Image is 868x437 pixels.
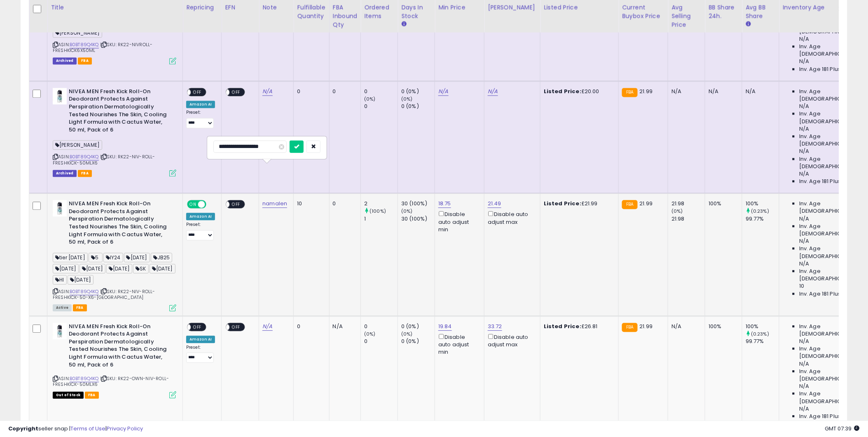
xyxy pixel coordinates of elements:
a: namalen [262,200,287,208]
i: Click to copy [101,289,107,294]
div: 21.98 [671,200,705,207]
small: (0%) [364,96,376,102]
a: N/A [262,87,272,96]
span: 21.99 [640,322,653,330]
b: NIVEA MEN Fresh Kick Roll-On Deodorant Protects Against Perspiration Dermatologically Tested Nour... [69,200,169,248]
span: N/A [799,260,809,268]
small: FBA [622,200,637,209]
span: [DATE] [68,275,94,284]
span: N/A [799,103,809,110]
div: 100% [709,200,736,207]
small: (0%) [364,331,376,337]
a: B0BT89Q4KQ [70,288,99,295]
img: 31eGiWlvttL._SL40_.jpg [53,323,67,339]
span: ON [188,201,198,208]
span: | SKU: RK22-NIV-ROLL-FRESHKICK-50MLX6 [53,153,155,166]
div: 10 [297,200,323,207]
span: Inv. Age 181 Plus: [799,413,842,420]
div: 30 (100%) [401,215,435,223]
div: 100% [746,323,779,330]
span: N/A [799,125,809,133]
div: Preset: [186,110,215,128]
small: (0%) [401,96,413,102]
div: FBA inbound Qty [333,3,358,29]
div: BB Share 24h. [709,3,739,20]
span: N/A [799,237,809,245]
a: 21.49 [488,200,501,208]
span: 2025-09-11 07:39 GMT [825,425,860,432]
a: Privacy Policy [107,425,143,432]
span: FBA [85,392,99,399]
small: FBA [622,88,637,97]
span: N/A [799,148,809,155]
div: ASIN: [53,88,176,176]
b: NIVEA MEN Fresh Kick Roll-On Deodorant Protects Against Perspiration Dermatologically Tested Nour... [69,323,169,371]
span: OFF [205,201,218,208]
span: [DATE] [124,253,150,262]
span: | SKU: RK22-OWN-NIV-ROLL-FRESHKICK-50MLX6 [53,375,169,388]
span: Inv. Age 181 Plus: [799,290,842,298]
div: N/A [671,88,699,95]
div: N/A [746,88,773,95]
span: OFF [191,88,204,95]
div: 0 [297,88,323,95]
a: N/A [438,87,448,96]
span: OFF [191,323,204,330]
div: 0 [364,338,398,345]
div: 100% [746,200,779,207]
a: 19.84 [438,322,452,331]
span: IY24 [103,253,123,262]
div: N/A [671,323,699,330]
div: Amazon AI [186,336,215,343]
span: FBA [78,170,92,177]
span: Inv. Age 181 Plus: [799,66,842,73]
span: FBA [73,304,87,311]
div: 0 (0%) [401,88,435,95]
b: Listed Price: [544,87,581,95]
span: Listings that have been deleted from Seller Central [53,170,77,177]
a: N/A [262,322,272,331]
div: N/A [333,323,355,330]
div: Listed Price [544,3,615,12]
b: Listed Price: [544,322,581,330]
div: 99.77% [746,338,779,345]
small: (100%) [370,208,386,214]
div: £21.99 [544,200,612,207]
b: Listed Price: [544,200,581,207]
span: N/A [799,383,809,390]
div: Preset: [186,345,215,363]
div: Disable auto adjust min [438,332,478,356]
span: N/A [799,338,809,345]
small: (0%) [401,208,413,214]
div: 0 (0%) [401,338,435,345]
strong: Copyright [8,425,38,432]
span: [DATE] [106,264,132,273]
div: Days In Stock [401,3,431,20]
span: OFF [230,323,243,330]
div: 21.98 [671,215,705,223]
span: HI [53,275,67,284]
img: 31eGiWlvttL._SL40_.jpg [53,88,67,104]
div: Avg Selling Price [671,3,702,29]
div: EFN [225,3,255,12]
span: Inv. Age 181 Plus: [799,178,842,185]
span: N/A [799,35,809,43]
div: 0 [364,88,398,95]
div: Note [262,3,290,12]
div: Repricing [186,3,218,12]
span: [DATE] [150,264,175,273]
div: Fulfillable Quantity [297,3,325,20]
small: FBA [622,323,637,332]
span: JB25 [151,253,173,262]
span: [DATE] [80,264,105,273]
a: B0BT89Q4KQ [70,153,99,160]
span: tier [DATE] [53,253,88,262]
span: N/A [799,170,809,178]
div: 0 [333,88,355,95]
i: Click to copy [53,289,58,294]
span: 21.99 [640,200,653,207]
a: 18.75 [438,200,451,208]
div: 0 [297,323,323,330]
div: seller snap | | [8,425,143,433]
div: Disable auto adjust min [438,209,478,233]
